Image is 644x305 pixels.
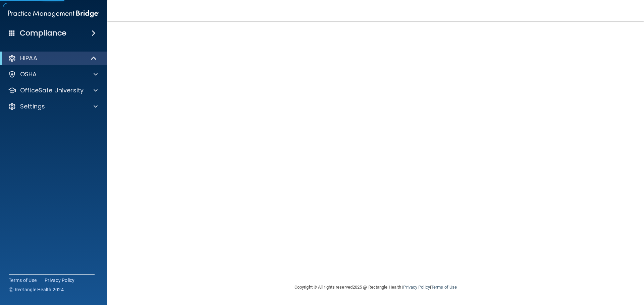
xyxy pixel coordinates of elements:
[253,277,498,298] div: Copyright © All rights reserved 2025 @ Rectangle Health | |
[403,285,430,290] a: Privacy Policy
[8,7,99,20] img: PMB logo
[20,28,66,38] h4: Compliance
[431,285,457,290] a: Terms of Use
[9,277,37,284] a: Terms of Use
[8,54,97,62] a: HIPAA
[20,102,45,110] p: Settings
[8,102,98,110] a: Settings
[20,86,84,94] p: OfficeSafe University
[8,86,98,94] a: OfficeSafe University
[20,54,37,62] p: HIPAA
[8,70,98,78] a: OSHA
[20,70,37,78] p: OSHA
[45,277,75,284] a: Privacy Policy
[9,286,64,293] span: Ⓒ Rectangle Health 2024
